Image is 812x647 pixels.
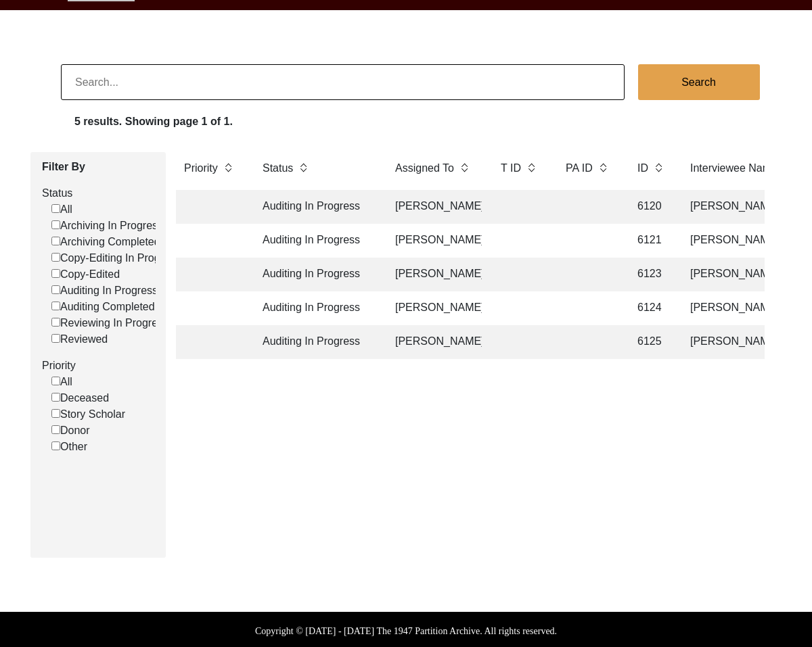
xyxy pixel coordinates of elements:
[51,374,72,390] label: All
[254,190,376,224] td: Auditing In Progress
[42,185,156,201] label: Status
[51,269,60,278] input: Copy-Edited
[51,237,60,245] input: Archiving Completed
[638,64,760,100] button: Search
[184,160,218,176] label: Priority
[61,64,625,100] input: Search...
[526,160,536,175] img: sort-button.png
[51,441,60,450] input: Other
[690,160,777,176] label: Interviewee Name
[51,250,181,266] label: Copy-Editing In Progress
[51,266,120,283] label: Copy-Edited
[387,325,482,359] td: [PERSON_NAME]
[42,159,156,175] label: Filter By
[51,283,158,299] label: Auditing In Progress
[51,253,60,262] input: Copy-Editing In Progress
[223,160,233,175] img: sort-button.png
[298,160,308,175] img: sort-button.png
[51,299,155,315] label: Auditing Completed
[254,258,376,291] td: Auditing In Progress
[387,258,482,291] td: [PERSON_NAME]
[629,190,671,224] td: 6120
[629,325,671,359] td: 6125
[387,224,482,258] td: [PERSON_NAME]
[51,285,60,294] input: Auditing In Progress
[51,409,60,418] input: Story Scholar
[51,315,168,331] label: Reviewing In Progress
[51,234,160,250] label: Archiving Completed
[51,439,87,455] label: Other
[254,325,376,359] td: Auditing In Progress
[51,218,163,234] label: Archiving In Progress
[51,406,125,423] label: Story Scholar
[51,425,60,434] input: Donor
[42,358,156,374] label: Priority
[637,160,648,176] label: ID
[51,377,60,385] input: All
[629,291,671,325] td: 6124
[598,160,608,175] img: sort-button.png
[254,291,376,325] td: Auditing In Progress
[501,160,521,176] label: T ID
[51,302,60,310] input: Auditing Completed
[387,190,482,224] td: [PERSON_NAME]
[51,331,108,348] label: Reviewed
[74,114,233,130] label: 5 results. Showing page 1 of 1.
[263,160,293,176] label: Status
[255,624,557,638] label: Copyright © [DATE] - [DATE] The 1947 Partition Archive. All rights reserved.
[51,220,60,229] input: Archiving In Progress
[51,334,60,343] input: Reviewed
[629,224,671,258] td: 6121
[51,393,60,402] input: Deceased
[51,201,72,218] label: All
[395,160,454,176] label: Assigned To
[654,160,663,175] img: sort-button.png
[387,291,482,325] td: [PERSON_NAME]
[254,224,376,258] td: Auditing In Progress
[51,204,60,213] input: All
[51,390,109,406] label: Deceased
[566,160,593,176] label: PA ID
[51,318,60,327] input: Reviewing In Progress
[51,423,90,439] label: Donor
[629,258,671,291] td: 6123
[459,160,469,175] img: sort-button.png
